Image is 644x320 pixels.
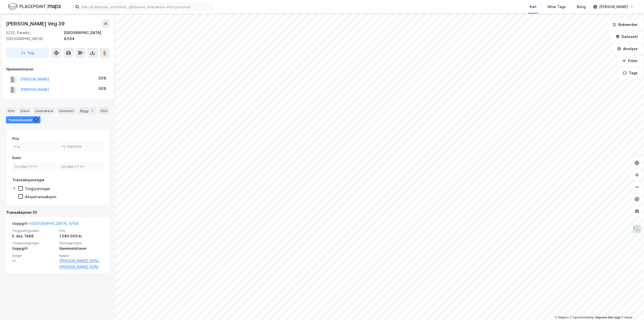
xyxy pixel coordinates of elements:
input: Til 1080000 [59,143,103,151]
div: Kart [530,4,537,10]
div: Uoppgitt [12,245,56,252]
a: OpenStreetMap [570,316,594,319]
div: Datasett [57,107,76,114]
div: — [12,258,56,264]
button: Analyse [613,44,642,54]
div: 50% [99,86,106,92]
span: Kjøper [59,254,104,258]
a: [GEOGRAPHIC_DATA], 8/104 [30,221,79,226]
div: Uoppgitt - [12,221,79,229]
input: DD.MM.YYYY [59,163,103,171]
div: [PERSON_NAME] Veg 39 [6,20,66,28]
div: Pris [12,136,19,142]
span: Eierskapstype [59,241,104,245]
div: 1 080 000 kr [59,233,104,239]
span: Selger [12,254,56,258]
a: [PERSON_NAME] (50%) [59,264,104,270]
img: logo.f888ab2527a4732fd821a326f86c7f29.svg [8,2,61,11]
div: Info [6,107,17,114]
span: Pris [59,229,104,233]
button: Filter [618,56,642,66]
div: ESG [99,107,109,114]
div: Aksjetransaksjon [25,194,56,199]
button: Tags [619,68,642,78]
input: Søk på adresse, matrikkel, gårdeiere, leietakere eller personer [79,3,214,11]
img: Z [632,225,642,234]
button: Bokmerker [608,20,642,30]
iframe: Chat Widget [619,296,644,320]
div: Mine Tags [548,4,566,10]
div: 1 [33,117,38,122]
div: 5. des. 1988 [12,233,56,239]
a: Improve this map [595,316,620,319]
div: Transaksjoner (1) [6,209,110,216]
div: Hjemmelshaver [6,66,109,72]
input: Fra [13,143,57,151]
div: Leietakere [33,107,55,114]
div: Kontrollprogram for chat [619,296,644,320]
div: [PERSON_NAME] [599,4,628,10]
div: Transaksjonstype [12,177,45,183]
div: Bygg [78,107,97,114]
div: 5232, Paradis, [GEOGRAPHIC_DATA] [6,30,64,42]
a: [PERSON_NAME] (50%), [59,258,104,264]
div: Eiere [19,107,31,114]
button: Tag [6,48,49,58]
div: Hjemmelshaver [59,245,104,252]
input: DD.MM.YYYY [13,163,57,171]
a: Mapbox [555,316,569,319]
span: Tinglysningsdato [12,229,56,233]
div: [GEOGRAPHIC_DATA], 8/104 [64,30,110,42]
div: Transaksjoner [6,116,41,123]
div: Tinglysninger [25,186,50,191]
div: Bolig [577,4,586,10]
span: Tinglysningstype [12,241,56,245]
div: Dato [12,155,21,161]
div: 50% [99,75,106,81]
div: 1 [90,108,95,113]
button: Datasett [611,32,642,42]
